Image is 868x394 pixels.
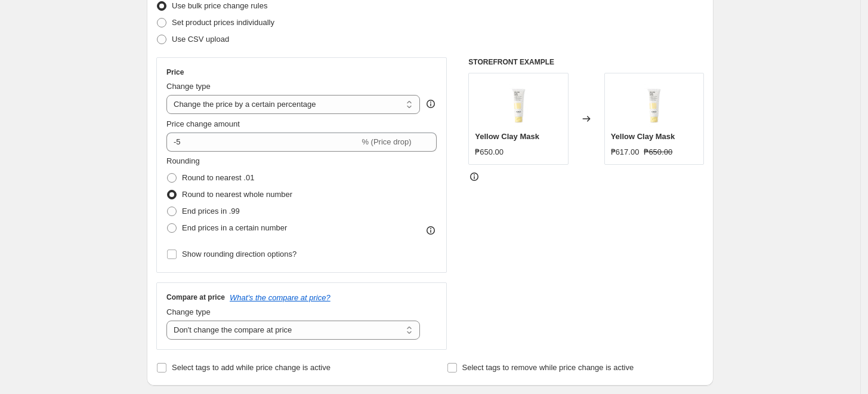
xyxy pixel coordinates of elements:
[611,132,675,141] span: Yellow Clay Mask
[182,223,287,232] span: End prices in a certain number
[475,146,503,158] div: ₱650.00
[182,250,296,258] span: Show rounding direction options?
[630,79,678,127] img: KS180301057001Aprincipale_900Wx900H_80x.jpg
[475,132,539,141] span: Yellow Clay Mask
[362,137,411,146] span: % (Price drop)
[495,79,542,127] img: KS180301057001Aprincipale_900Wx900H_80x.jpg
[166,133,359,152] input: -15
[166,67,184,77] h3: Price
[166,293,225,302] h3: Compare at price
[172,1,267,10] span: Use bulk price change rules
[166,156,200,165] span: Rounding
[166,307,211,316] span: Change type
[182,173,254,182] span: Round to nearest .01
[644,146,672,158] strike: ₱650.00
[611,146,640,158] div: ₱617.00
[172,18,274,27] span: Set product prices individually
[468,57,704,67] h6: STOREFRONT EXAMPLE
[182,190,292,199] span: Round to nearest whole number
[166,82,211,91] span: Change type
[172,363,330,372] span: Select tags to add while price change is active
[230,293,330,302] button: What's the compare at price?
[166,119,240,128] span: Price change amount
[425,98,437,110] div: help
[172,35,229,44] span: Use CSV upload
[462,363,634,372] span: Select tags to remove while price change is active
[182,207,240,216] span: End prices in .99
